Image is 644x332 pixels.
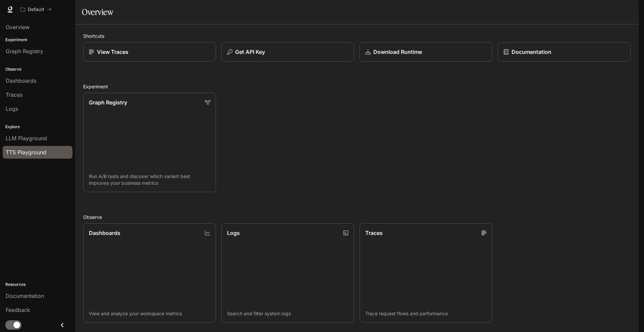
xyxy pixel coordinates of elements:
[373,48,422,56] p: Download Runtime
[82,5,113,19] h1: Overview
[360,42,492,62] a: Download Runtime
[28,7,44,12] p: Default
[360,223,492,323] a: TracesTrace request flows and performance
[83,93,216,192] a: Graph RegistryRun A/B tests and discover which variant best improves your business metrics
[227,310,348,317] p: Search and filter system logs
[97,48,128,56] p: View Traces
[17,3,55,16] button: All workspaces
[498,42,631,62] a: Documentation
[89,229,120,237] p: Dashboards
[83,83,631,90] h2: Experiment
[221,223,354,323] a: LogsSearch and filter system logs
[227,229,240,237] p: Logs
[235,48,265,56] p: Get API Key
[365,310,487,317] p: Trace request flows and performance
[89,98,127,106] p: Graph Registry
[512,48,551,56] p: Documentation
[89,173,210,186] p: Run A/B tests and discover which variant best improves your business metrics
[83,214,631,221] h2: Observe
[89,310,210,317] p: View and analyze your workspace metrics
[83,32,631,39] h2: Shortcuts
[83,42,216,62] a: View Traces
[365,229,383,237] p: Traces
[83,223,216,323] a: DashboardsView and analyze your workspace metrics
[221,42,354,62] button: Get API Key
